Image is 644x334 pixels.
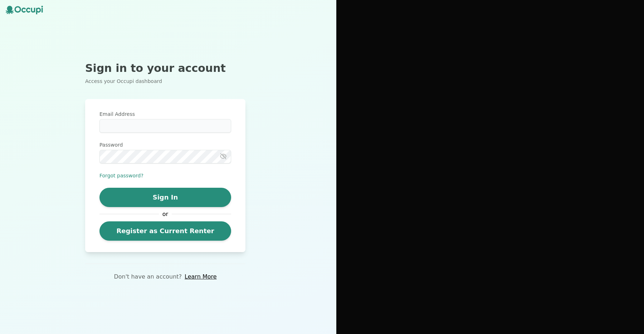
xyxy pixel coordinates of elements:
[185,272,216,281] a: Learn More
[99,221,231,241] a: Register as Current Renter
[114,272,182,281] p: Don't have an account?
[85,78,245,85] p: Access your Occupi dashboard
[99,141,231,148] label: Password
[85,62,245,75] h2: Sign in to your account
[159,210,172,218] span: or
[99,188,231,207] button: Sign In
[99,172,143,179] button: Forgot password?
[99,110,231,118] label: Email Address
